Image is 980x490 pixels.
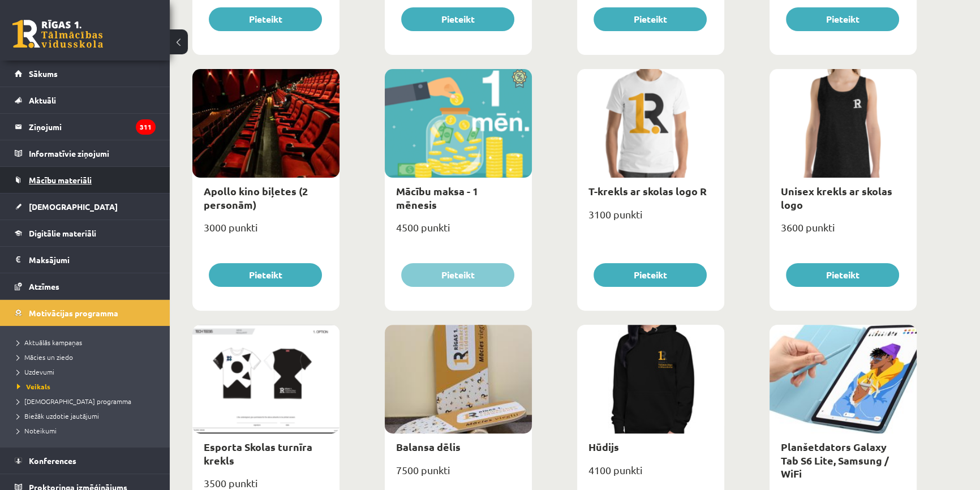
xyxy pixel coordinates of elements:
span: Konferences [29,455,76,466]
a: Hūdijs [588,440,619,453]
a: Uzdevumi [17,367,158,377]
div: 4500 punkti [385,218,532,246]
a: Unisex krekls ar skolas logo [781,184,892,210]
span: Veikals [17,382,50,391]
a: Mācību maksa - 1 mēnesis [396,184,478,210]
span: Uzdevumi [17,367,54,376]
span: Atzīmes [29,281,59,291]
a: Digitālie materiāli [15,220,156,246]
span: [DEMOGRAPHIC_DATA] programma [17,397,131,406]
div: 7500 punkti [385,461,532,489]
a: [DEMOGRAPHIC_DATA] programma [17,396,158,406]
a: Biežāk uzdotie jautājumi [17,411,158,421]
a: Aktuālās kampaņas [17,337,158,347]
span: Mācies un ziedo [17,353,73,362]
button: Pieteikt [594,263,707,287]
a: Balansa dēlis [396,440,461,453]
img: Atlaide [506,69,532,88]
a: Motivācijas programma [15,300,156,326]
span: Aktuālās kampaņas [17,338,82,347]
legend: Informatīvie ziņojumi [29,140,156,166]
span: Noteikumi [17,426,57,435]
a: Mācies un ziedo [17,352,158,362]
a: Noteikumi [17,425,158,436]
a: Maksājumi [15,247,156,273]
span: Digitālie materiāli [29,228,96,238]
a: Konferences [15,448,156,474]
button: Pieteikt [594,7,707,31]
a: Esporta Skolas turnīra krekls [204,440,312,466]
button: Pieteikt [401,7,514,31]
span: Aktuāli [29,95,56,105]
a: Informatīvie ziņojumi [15,140,156,166]
a: Rīgas 1. Tālmācības vidusskola [12,20,103,48]
i: 311 [136,119,156,135]
span: [DEMOGRAPHIC_DATA] [29,201,118,212]
button: Pieteikt [786,7,899,31]
button: Pieteikt [786,263,899,287]
div: 3100 punkti [577,205,724,233]
a: Apollo kino biļetes (2 personām) [204,184,308,210]
button: Pieteikt [209,263,322,287]
a: Atzīmes [15,273,156,299]
a: Ziņojumi311 [15,114,156,140]
a: T-krekls ar skolas logo R [588,184,707,197]
button: Pieteikt [209,7,322,31]
a: Planšetdators Galaxy Tab S6 Lite, Samsung / WiFi [781,440,889,480]
span: Biežāk uzdotie jautājumi [17,411,99,420]
span: Sākums [29,68,58,79]
span: Motivācijas programma [29,308,118,318]
legend: Maksājumi [29,247,156,273]
div: 3000 punkti [192,218,339,246]
a: Mācību materiāli [15,167,156,193]
a: Aktuāli [15,87,156,113]
button: Pieteikt [401,263,514,287]
a: [DEMOGRAPHIC_DATA] [15,194,156,220]
div: 4100 punkti [577,461,724,489]
span: Mācību materiāli [29,175,92,185]
legend: Ziņojumi [29,114,156,140]
a: Sākums [15,61,156,87]
div: 3600 punkti [770,218,917,246]
a: Veikals [17,381,158,392]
